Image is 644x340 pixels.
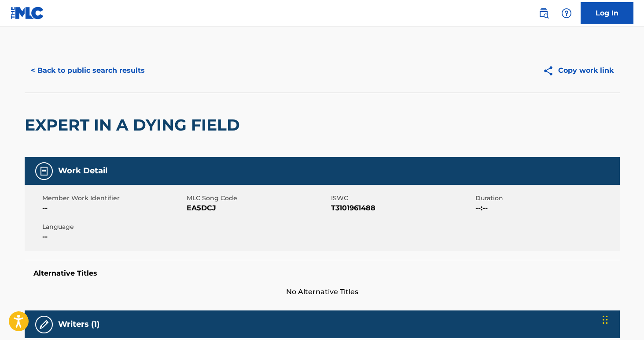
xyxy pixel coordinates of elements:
[42,203,184,213] span: --
[331,194,473,203] span: ISWC
[187,203,329,213] span: EA5DCJ
[39,166,49,176] img: Work Detail
[33,269,611,278] h5: Alternative Titles
[25,60,151,82] button: < Back to public search results
[561,8,572,19] img: help
[42,222,184,232] span: Language
[538,8,549,19] img: search
[58,166,107,176] h5: Work Detail
[42,232,184,242] span: --
[39,319,49,330] img: Writers
[42,194,184,203] span: Member Work Identifier
[187,194,329,203] span: MLC Song Code
[535,4,552,22] a: Public Search
[581,2,633,24] a: Log In
[475,203,618,213] span: --:--
[25,287,620,297] span: No Alternative Titles
[603,306,608,333] div: Drag
[537,60,620,82] button: Copy work link
[543,65,558,76] img: Copy work link
[11,7,44,19] img: MLC Logo
[558,4,575,22] div: Help
[475,194,618,203] span: Duration
[58,319,99,329] h5: Writers (1)
[331,203,473,213] span: T3101961488
[600,298,644,340] iframe: Chat Widget
[25,115,244,135] h2: EXPERT IN A DYING FIELD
